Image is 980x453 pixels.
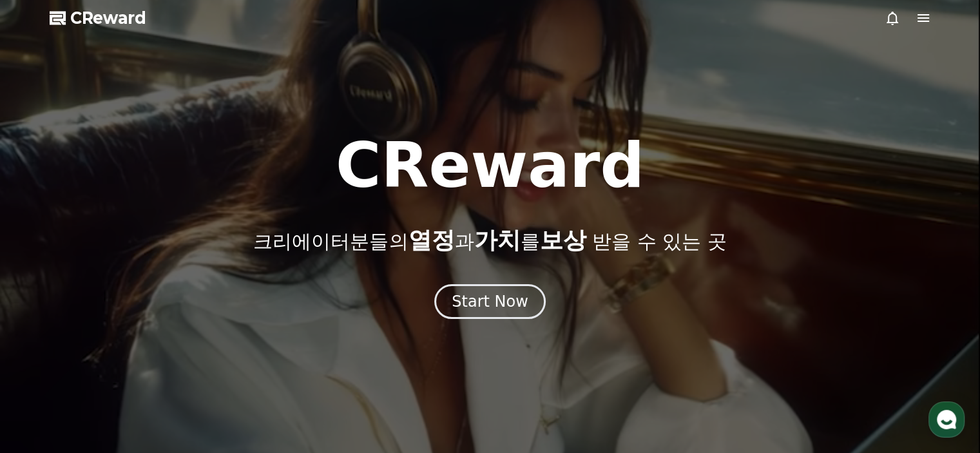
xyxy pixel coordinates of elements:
[474,227,520,253] span: 가치
[199,365,215,376] span: 설정
[118,366,133,376] span: 대화
[41,365,48,376] span: 홈
[434,297,546,309] a: Start Now
[539,227,586,253] span: 보상
[408,227,454,253] span: 열정
[166,346,247,378] a: 설정
[336,135,644,197] h1: CReward
[4,346,85,378] a: 홈
[452,291,528,312] div: Start Now
[253,227,726,253] p: 크리에이터분들의 과 를 받을 수 있는 곳
[85,346,166,378] a: 대화
[50,8,146,28] a: CReward
[70,8,146,28] span: CReward
[434,284,546,319] button: Start Now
